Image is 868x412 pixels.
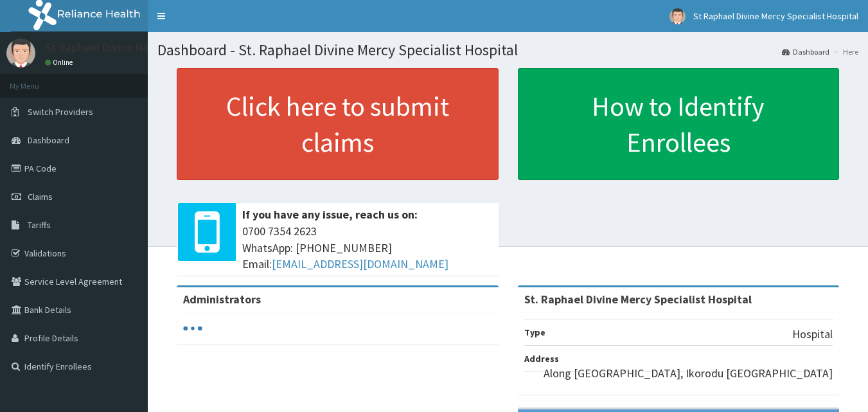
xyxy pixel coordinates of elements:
[45,42,262,53] p: St Raphael Divine Mercy Specialist Hospital
[28,134,69,146] span: Dashboard
[544,365,833,382] p: Along [GEOGRAPHIC_DATA], Ikorodu [GEOGRAPHIC_DATA]
[524,327,545,338] b: Type
[669,8,686,24] img: User Image
[524,353,559,364] b: Address
[272,256,448,271] a: [EMAIL_ADDRESS][DOMAIN_NAME]
[518,68,840,180] a: How to Identify Enrollees
[831,46,858,57] li: Here
[242,207,418,222] b: If you have any issue, reach us on:
[45,58,76,67] a: Online
[28,191,53,202] span: Claims
[28,106,93,118] span: Switch Providers
[792,326,833,343] p: Hospital
[183,292,261,307] b: Administrators
[183,319,202,338] svg: audio-loading
[177,68,499,180] a: Click here to submit claims
[693,10,858,22] span: St Raphael Divine Mercy Specialist Hospital
[524,292,752,307] strong: St. Raphael Divine Mercy Specialist Hospital
[782,46,829,57] a: Dashboard
[6,39,35,67] img: User Image
[242,223,492,273] span: 0700 7354 2623 WhatsApp: [PHONE_NUMBER] Email:
[28,219,51,231] span: Tariffs
[157,42,858,58] h1: Dashboard - St. Raphael Divine Mercy Specialist Hospital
